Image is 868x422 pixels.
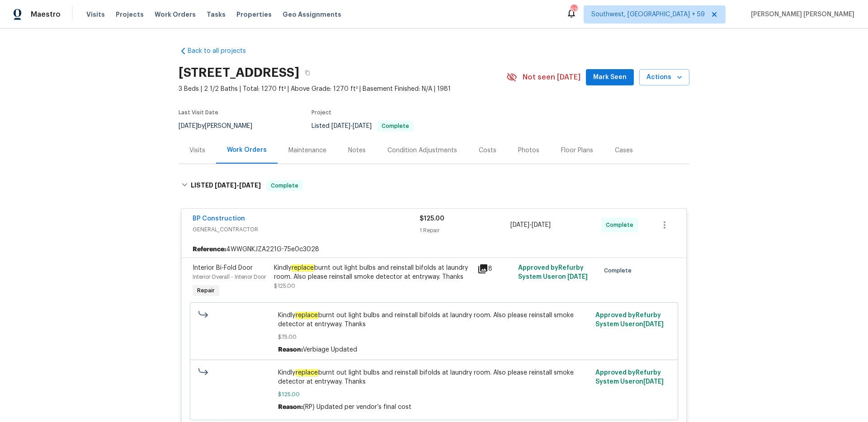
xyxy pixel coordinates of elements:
button: Actions [639,69,689,86]
span: Work Orders [155,10,196,19]
span: $125.00 [278,390,590,399]
span: [PERSON_NAME] [PERSON_NAME] [747,10,854,19]
button: Copy Address [299,65,316,81]
span: Properties [236,10,272,19]
div: Visits [189,146,205,155]
span: [DATE] [239,182,261,188]
span: Visits [86,10,105,19]
b: Reference: [193,245,226,254]
span: Verbiage Updated [303,347,357,353]
div: 8 [477,263,513,274]
span: - [331,123,372,129]
span: Kindly burnt out light bulbs and reinstall bifolds at laundry room. Also please reinstall smoke d... [278,311,590,329]
span: Maestro [31,10,61,19]
span: 3 Beds | 2 1/2 Baths | Total: 1270 ft² | Above Grade: 1270 ft² | Basement Finished: N/A | 1981 [179,84,506,94]
span: Complete [267,181,302,190]
span: Southwest, [GEOGRAPHIC_DATA] + 59 [591,10,705,19]
span: [DATE] [215,182,236,188]
span: Listed [311,123,414,129]
span: Kindly burnt out light bulbs and reinstall bifolds at laundry room. Also please reinstall smoke d... [278,368,590,386]
span: Actions [646,72,682,83]
div: Work Orders [227,145,267,155]
span: [DATE] [510,222,529,228]
div: by [PERSON_NAME] [179,121,263,131]
div: 4WWGNKJZA221G-75e0c3028 [182,241,686,258]
span: - [510,220,551,230]
div: 626 [571,5,577,14]
span: GENERAL_CONTRACTOR [193,225,420,234]
span: Complete [378,123,413,129]
div: Photos [518,146,539,155]
em: replace [291,264,314,272]
div: Floor Plans [561,146,593,155]
span: Complete [604,266,635,275]
em: replace [295,312,318,319]
span: Geo Assignments [283,10,341,19]
span: Approved by Refurby System User on [595,312,664,328]
span: (RP) Updated per vendor’s final cost [303,404,411,410]
span: Not seen [DATE] [523,73,580,82]
div: Costs [479,146,496,155]
div: Cases [615,146,633,155]
a: Back to all projects [179,47,265,56]
div: Condition Adjustments [387,146,457,155]
a: BP Construction [193,216,245,222]
div: LISTED [DATE]-[DATE]Complete [179,171,689,200]
span: [DATE] [532,222,551,228]
span: Interior Overall - Interior Door [193,274,266,280]
span: Repair [193,286,218,295]
span: Project [311,110,331,115]
div: Notes [348,146,366,155]
span: Reason: [278,404,303,410]
button: Mark Seen [586,69,634,86]
h2: [STREET_ADDRESS] [179,68,299,77]
span: [DATE] [567,274,588,280]
span: $125.00 [274,283,295,289]
span: [DATE] [331,123,350,129]
h6: LISTED [191,180,261,191]
span: [DATE] [179,123,198,129]
span: Interior Bi-Fold Door [193,265,253,271]
span: Approved by Refurby System User on [518,265,588,280]
span: Projects [116,10,144,19]
span: [DATE] [643,321,664,328]
span: $75.00 [278,333,590,342]
span: Tasks [207,11,226,18]
span: Complete [606,220,637,230]
span: Mark Seen [593,72,627,83]
span: [DATE] [643,379,664,385]
span: Last Visit Date [179,110,218,115]
div: Kindly burnt out light bulbs and reinstall bifolds at laundry room. Also please reinstall smoke d... [274,263,472,281]
em: replace [295,369,318,376]
span: $125.00 [420,216,444,222]
span: [DATE] [353,123,372,129]
span: Reason: [278,347,303,353]
span: - [215,182,261,188]
div: 1 Repair [420,226,510,235]
span: Approved by Refurby System User on [595,370,664,385]
div: Maintenance [288,146,326,155]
